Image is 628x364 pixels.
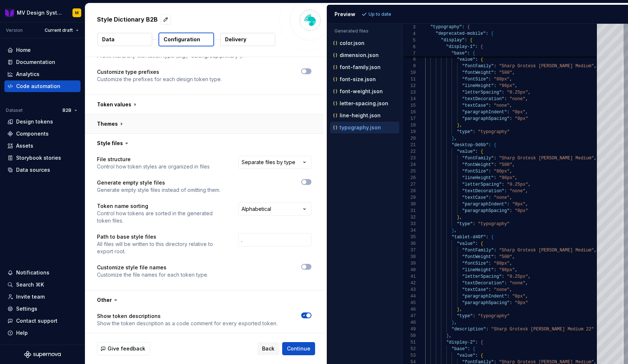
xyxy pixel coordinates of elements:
[462,208,509,213] span: "paragraphSpacing"
[515,268,517,273] span: ,
[4,279,81,291] button: Search ⌘K
[475,241,478,246] span: :
[97,156,210,163] p: File structure
[488,261,491,266] span: :
[501,182,504,187] span: :
[452,136,454,141] span: }
[491,327,594,332] span: "Sharp Grotesk [PERSON_NAME] Medium 22"
[403,234,416,240] div: 35
[330,111,399,120] button: line-height.json
[164,36,200,43] p: Configuration
[509,169,512,174] span: ,
[499,254,512,259] span: "500"
[462,254,493,259] span: "fontWeight"
[457,129,472,134] span: "type"
[509,281,525,286] span: "none"
[403,63,416,69] div: 9
[330,87,399,95] button: font-weight.json
[16,269,49,276] div: Notifications
[462,83,493,88] span: "lineHeight"
[462,268,493,273] span: "lineHeight"
[1,5,83,20] button: MV Design SystemM
[403,267,416,273] div: 40
[452,228,454,233] span: }
[403,201,416,208] div: 30
[330,75,399,83] button: font-size.json
[499,83,515,88] span: "96px"
[403,31,416,37] span: 4
[509,96,525,102] span: "none"
[17,9,64,16] div: MV Design System
[462,248,493,253] span: "fontFamily"
[457,307,459,312] span: }
[97,15,158,24] p: Style Dictionary B2B
[403,109,416,115] div: 16
[494,143,496,148] span: {
[16,130,49,137] div: Components
[475,149,478,154] span: :
[4,140,81,152] a: Assets
[4,327,81,339] button: Help
[4,80,81,92] a: Code automation
[462,110,506,115] span: "paragraphIndent"
[403,221,416,227] div: 33
[507,202,509,207] span: :
[594,248,596,253] span: ,
[257,342,279,355] button: Back
[403,175,416,181] div: 26
[4,44,81,56] a: Home
[97,33,152,46] button: Data
[507,274,528,279] span: "0.25px"
[403,194,416,201] div: 29
[507,110,509,115] span: :
[403,89,416,96] div: 13
[430,24,462,30] span: "typography"
[528,182,530,187] span: ,
[403,247,416,254] div: 37
[403,155,416,162] div: 23
[509,208,512,213] span: :
[486,31,488,36] span: :
[454,136,457,141] span: ,
[528,274,530,279] span: ,
[457,57,475,62] span: "value"
[403,254,416,260] div: 38
[491,235,494,240] span: {
[515,116,528,121] span: "0px"
[452,320,454,325] span: }
[462,189,504,194] span: "textDecoration"
[369,11,391,17] p: Up to date
[403,69,416,76] div: 10
[63,107,71,113] span: B2B
[457,221,472,227] span: "type"
[220,33,275,46] button: Delivery
[507,182,528,187] span: "0.25px"
[457,215,459,220] span: }
[403,280,416,287] div: 42
[403,122,416,129] div: 18
[457,241,475,246] span: "value"
[499,156,594,161] span: "Sharp Grotesk [PERSON_NAME] Medium"
[481,44,483,49] span: {
[403,96,416,102] div: 14
[494,254,496,259] span: :
[494,195,509,200] span: "none"
[470,38,472,43] span: {
[403,102,416,109] div: 15
[403,168,416,175] div: 25
[509,300,512,306] span: :
[403,24,416,31] span: 3
[465,38,467,43] span: :
[462,103,488,108] span: "textCase"
[340,113,381,118] p: line-height.json
[504,96,507,102] span: :
[403,188,416,194] div: 28
[403,313,416,319] div: 47
[403,148,416,155] div: 22
[16,83,60,90] div: Code automation
[488,103,491,108] span: :
[97,202,225,210] p: Token name sorting
[491,31,494,36] span: {
[340,64,381,70] p: font-family.json
[467,51,470,56] span: :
